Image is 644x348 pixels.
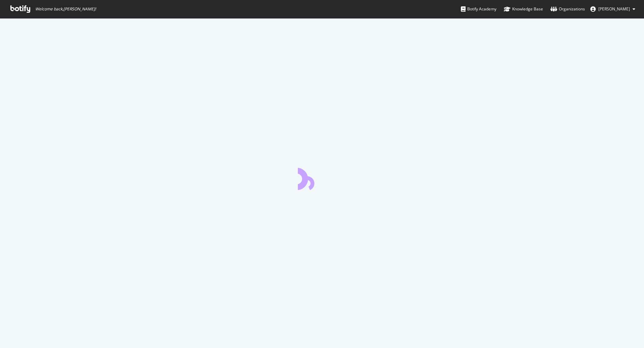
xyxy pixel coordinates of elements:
[550,6,585,12] div: Organizations
[585,4,641,14] button: [PERSON_NAME]
[461,6,496,12] div: Botify Academy
[598,6,630,12] span: Adam Catarius
[298,166,346,190] div: animation
[504,6,543,12] div: Knowledge Base
[35,6,96,12] span: Welcome back, [PERSON_NAME] !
